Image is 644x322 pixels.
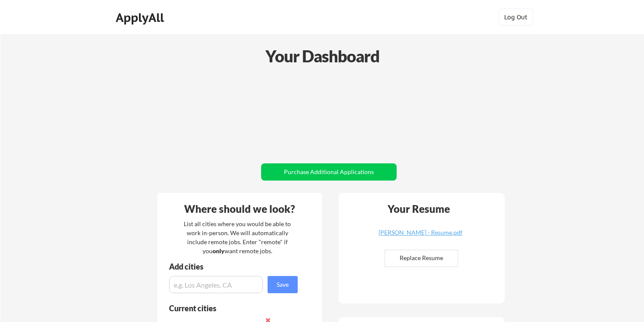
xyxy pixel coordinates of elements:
button: Save [268,276,298,293]
div: Your Dashboard [1,44,644,68]
div: Current cities [169,304,288,312]
button: Log Out [499,9,533,26]
div: Add cities [169,263,300,270]
input: e.g. Los Angeles, CA [169,276,263,293]
div: Your Resume [376,204,461,214]
strong: only [213,247,225,255]
div: Where should we look? [160,204,320,214]
a: [PERSON_NAME] - Resume.pdf [369,230,471,243]
button: Purchase Additional Applications [261,163,397,181]
div: [PERSON_NAME] - Resume.pdf [369,230,471,236]
div: List all cities where you would be able to work in-person. We will automatically include remote j... [178,219,296,255]
div: ApplyAll [116,10,166,25]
